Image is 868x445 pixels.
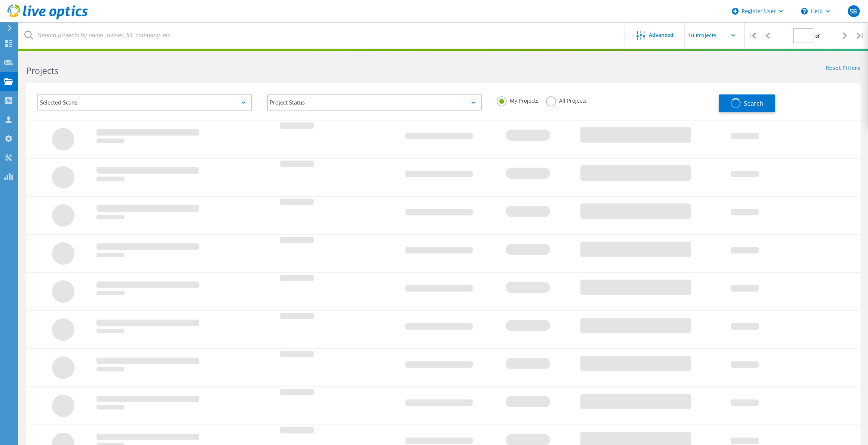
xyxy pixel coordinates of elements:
span: Search [744,99,763,108]
span: SB [850,8,857,14]
label: My Projects [497,96,539,103]
div: | [745,22,760,49]
input: Search projects by name, owner, ID, company, etc [19,22,625,49]
div: Selected Scans [37,94,252,111]
span: Advanced [649,32,674,38]
a: Live Optics Dashboard [7,16,88,21]
div: Project Status [267,94,482,111]
label: All Projects [546,96,587,103]
button: Search [719,94,775,112]
b: Projects [26,65,58,77]
div: | [853,22,868,49]
span: of [815,33,819,39]
a: Reset Filters [826,65,861,72]
svg: \n [801,8,808,15]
